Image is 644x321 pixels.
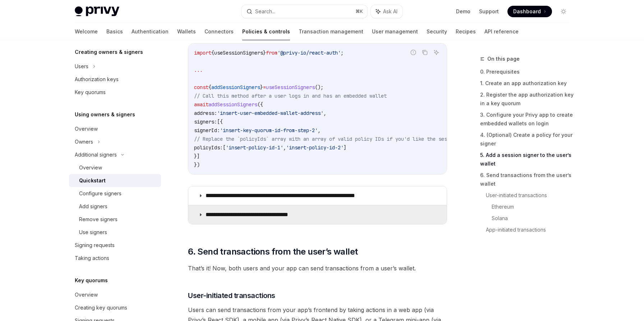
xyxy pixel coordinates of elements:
[341,50,344,56] span: ;
[480,89,575,109] a: 2. Register the app authorization key in a key quorum
[75,62,88,71] div: Users
[456,23,476,40] a: Recipes
[194,50,211,56] span: import
[194,118,217,125] span: signers:
[355,9,363,14] span: ⌘ K
[323,110,326,116] span: ,
[257,101,263,108] span: ({
[69,301,161,314] a: Creating key quorums
[344,144,346,151] span: ]
[188,246,358,257] span: 6. Send transactions from the user’s wallet
[318,127,321,134] span: ,
[486,224,575,236] a: App-initiated transactions
[299,23,363,40] a: Transaction management
[283,144,286,151] span: ,
[492,213,575,224] a: Solana
[69,73,161,86] a: Authorization keys
[383,8,397,15] span: Ask AI
[194,153,200,159] span: }]
[69,161,161,174] a: Overview
[69,213,161,226] a: Remove signers
[220,127,318,134] span: 'insert-key-quorum-id-from-step-2'
[211,84,260,90] span: addSessionSigners
[315,84,323,90] span: ();
[427,23,447,40] a: Security
[75,241,115,250] div: Signing requests
[75,6,119,17] img: light logo
[242,23,290,40] a: Policies & controls
[456,8,470,15] a: Demo
[75,23,98,40] a: Welcome
[75,88,106,97] div: Key quorums
[194,127,220,134] span: signerId:
[177,23,196,40] a: Wallets
[75,110,135,119] h5: Using owners & signers
[266,50,277,56] span: from
[75,150,117,159] div: Additional signers
[277,50,341,56] span: '@privy-io/react-auth'
[194,110,217,116] span: address:
[75,75,119,84] div: Authorization keys
[479,8,499,15] a: Support
[214,50,263,56] span: useSessionSigners
[286,144,344,151] span: 'insert-policy-id-2'
[263,50,266,56] span: }
[513,8,541,15] span: Dashboard
[223,144,226,151] span: [
[188,290,275,301] span: User-initiated transactions
[480,109,575,129] a: 3. Configure your Privy app to create embedded wallets on login
[75,48,143,56] h5: Creating owners & signers
[507,6,552,17] a: Dashboard
[420,48,429,57] button: Copy the contents from the code block
[194,84,208,90] span: const
[194,162,200,168] span: })
[486,190,575,201] a: User-initiated transactions
[75,276,108,285] h5: Key quorums
[194,67,203,73] span: ...
[132,23,169,40] a: Authentication
[75,303,127,312] div: Creating key quorums
[106,23,123,40] a: Basics
[188,263,447,273] span: That’s it! Now, both users and your app can send transactions from a user’s wallet.
[260,84,263,90] span: }
[255,7,275,16] div: Search...
[79,176,106,185] div: Quickstart
[241,5,367,18] button: Search...⌘K
[79,189,121,198] div: Configure signers
[204,23,234,40] a: Connectors
[79,163,102,172] div: Overview
[432,48,441,57] button: Ask AI
[480,78,575,89] a: 1. Create an app authorization key
[69,226,161,239] a: Use signers
[75,254,109,262] div: Taking actions
[69,187,161,200] a: Configure signers
[480,169,575,190] a: 6. Send transactions from the user’s wallet
[263,84,266,90] span: =
[211,50,214,56] span: {
[492,201,575,213] a: Ethereum
[69,239,161,252] a: Signing requests
[484,23,519,40] a: API reference
[372,23,418,40] a: User management
[69,86,161,99] a: Key quorums
[69,174,161,187] a: Quickstart
[75,290,98,299] div: Overview
[480,66,575,78] a: 0. Prerequisites
[69,252,161,265] a: Taking actions
[226,144,283,151] span: 'insert-policy-id-1'
[208,84,211,90] span: {
[194,93,387,99] span: // Call this method after a user logs in and has an embedded wallet
[69,122,161,135] a: Overview
[75,138,93,146] div: Owners
[480,149,575,169] a: 5. Add a session signer to the user’s wallet
[194,101,208,108] span: await
[194,144,223,151] span: policyIds:
[208,101,257,108] span: addSessionSigners
[266,84,315,90] span: useSessionSigners
[79,215,118,224] div: Remove signers
[69,288,161,301] a: Overview
[371,5,402,18] button: Ask AI
[480,129,575,149] a: 4. (Optional) Create a policy for your signer
[79,228,107,237] div: Use signers
[69,200,161,213] a: Add signers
